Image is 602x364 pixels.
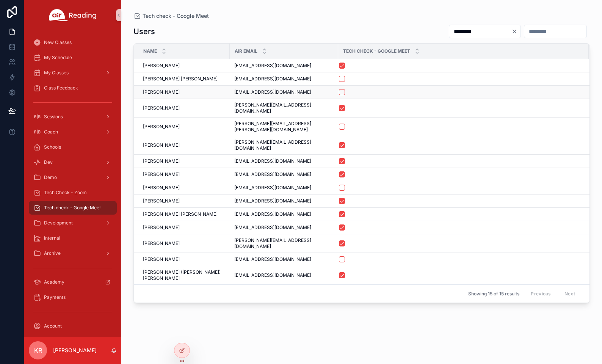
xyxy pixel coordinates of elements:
[143,198,180,204] span: [PERSON_NAME]
[29,155,117,169] a: Dev
[133,26,155,37] h1: Users
[234,256,311,262] span: [EMAIL_ADDRESS][DOMAIN_NAME]
[468,291,519,297] span: Showing 15 of 15 results
[143,269,225,281] span: [PERSON_NAME] ([PERSON_NAME]) [PERSON_NAME]
[511,28,520,35] button: Clear
[235,48,257,54] span: Air Email
[29,140,117,154] a: Schools
[234,102,334,114] span: [PERSON_NAME][EMAIL_ADDRESS][DOMAIN_NAME]
[143,76,218,82] span: [PERSON_NAME] [PERSON_NAME]
[143,158,180,164] span: [PERSON_NAME]
[143,185,180,191] span: [PERSON_NAME]
[234,121,334,133] span: [PERSON_NAME][EMAIL_ADDRESS][PERSON_NAME][DOMAIN_NAME]
[44,85,78,91] span: Class Feedback
[44,220,73,226] span: Development
[234,224,311,231] span: [EMAIL_ADDRESS][DOMAIN_NAME]
[44,114,63,120] span: Sessions
[29,201,117,215] a: Tech check - Google Meet
[29,66,117,80] a: My Classes
[29,319,117,333] a: Account
[143,89,180,95] span: [PERSON_NAME]
[234,63,311,69] span: [EMAIL_ADDRESS][DOMAIN_NAME]
[44,250,61,256] span: Archive
[44,279,64,285] span: Academy
[29,186,117,199] a: Tech Check - Zoom
[143,240,180,246] span: [PERSON_NAME]
[29,36,117,49] a: New Classes
[234,89,311,95] span: [EMAIL_ADDRESS][DOMAIN_NAME]
[143,124,180,130] span: [PERSON_NAME]
[133,12,209,20] a: Tech check - Google Meet
[234,158,311,164] span: [EMAIL_ADDRESS][DOMAIN_NAME]
[234,185,311,191] span: [EMAIL_ADDRESS][DOMAIN_NAME]
[24,30,121,337] div: scrollable content
[143,256,180,262] span: [PERSON_NAME]
[44,129,58,135] span: Coach
[143,63,180,69] span: [PERSON_NAME]
[44,235,60,241] span: Internal
[143,105,180,111] span: [PERSON_NAME]
[143,48,157,54] span: Name
[44,174,57,180] span: Demo
[49,9,97,21] img: App logo
[29,81,117,95] a: Class Feedback
[234,211,311,217] span: [EMAIL_ADDRESS][DOMAIN_NAME]
[29,51,117,64] a: My Schedule
[143,171,180,177] span: [PERSON_NAME]
[44,294,66,300] span: Payments
[234,272,311,278] span: [EMAIL_ADDRESS][DOMAIN_NAME]
[53,347,97,354] p: [PERSON_NAME]
[234,76,311,82] span: [EMAIL_ADDRESS][DOMAIN_NAME]
[234,171,311,177] span: [EMAIL_ADDRESS][DOMAIN_NAME]
[44,190,87,196] span: Tech Check - Zoom
[234,237,334,249] span: [PERSON_NAME][EMAIL_ADDRESS][DOMAIN_NAME]
[44,323,62,329] span: Account
[29,110,117,124] a: Sessions
[44,70,69,76] span: My Classes
[29,171,117,184] a: Demo
[29,125,117,139] a: Coach
[343,48,410,54] span: Tech Check - Google Meet
[44,159,53,165] span: Dev
[29,216,117,230] a: Development
[143,224,180,231] span: [PERSON_NAME]
[29,231,117,245] a: Internal
[44,55,72,61] span: My Schedule
[34,346,42,355] span: KR
[44,39,72,45] span: New Classes
[44,144,61,150] span: Schools
[44,205,101,211] span: Tech check - Google Meet
[29,246,117,260] a: Archive
[143,12,209,20] span: Tech check - Google Meet
[143,211,218,217] span: [PERSON_NAME] [PERSON_NAME]
[234,198,311,204] span: [EMAIL_ADDRESS][DOMAIN_NAME]
[29,290,117,304] a: Payments
[234,139,334,151] span: [PERSON_NAME][EMAIL_ADDRESS][DOMAIN_NAME]
[143,142,180,148] span: [PERSON_NAME]
[29,275,117,289] a: Academy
